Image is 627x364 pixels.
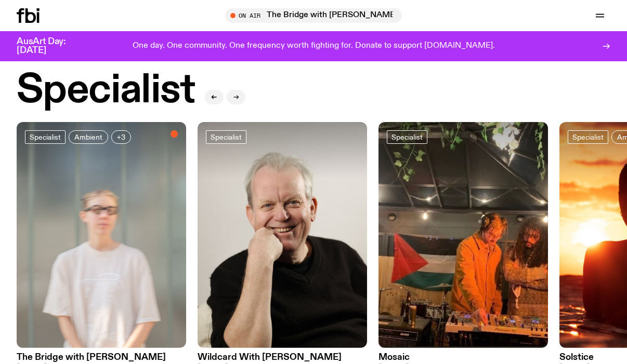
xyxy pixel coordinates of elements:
button: +3 [111,130,131,144]
img: Tommy and Jono Playing at a fundraiser for Palestine [378,122,548,348]
span: Specialist [572,133,604,141]
h2: Specialist [17,71,194,111]
a: Specialist [568,130,608,144]
a: Ambient [69,130,108,144]
img: Stuart is smiling charmingly, wearing a black t-shirt against a stark white background. [198,122,367,348]
img: Mara stands in front of a frosted glass wall wearing a cream coloured t-shirt and black glasses. ... [17,122,186,348]
a: Specialist [387,130,427,144]
p: One day. One community. One frequency worth fighting for. Donate to support [DOMAIN_NAME]. [133,42,495,51]
h3: AusArt Day: [DATE] [17,37,83,55]
span: +3 [117,133,125,141]
button: On AirThe Bridge with [PERSON_NAME] [225,8,402,23]
a: Specialist [25,130,66,144]
span: Specialist [30,133,61,141]
h3: The Bridge with [PERSON_NAME] [17,353,186,362]
h3: Mosaic [378,353,548,362]
span: Specialist [211,133,242,141]
span: Specialist [391,133,423,141]
a: Specialist [206,130,246,144]
h3: Wildcard With [PERSON_NAME] [198,353,367,362]
span: Ambient [74,133,102,141]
